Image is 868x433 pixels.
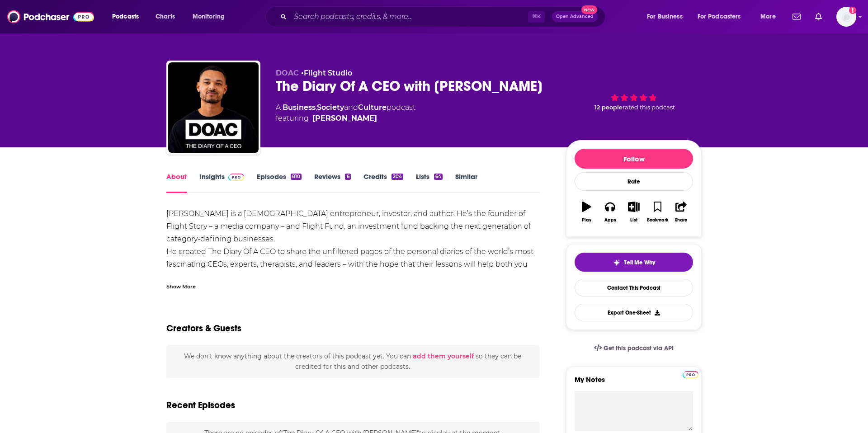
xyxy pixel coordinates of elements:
[199,172,244,193] a: InsightsPodchaser Pro
[698,10,741,23] span: For Podcasters
[575,375,693,391] label: My Notes
[575,304,693,321] button: Export One-Sheet
[760,10,776,23] span: More
[392,174,403,180] div: 204
[283,103,316,112] a: Business
[552,11,598,22] button: Open AdvancedNew
[358,103,387,112] a: Culture
[594,104,623,111] span: 12 people
[849,7,856,14] svg: Add a profile image
[413,353,474,360] button: add them yourself
[575,149,693,169] button: Follow
[316,103,317,112] span: ,
[274,6,614,27] div: Search podcasts, credits, & more...
[575,196,598,228] button: Play
[304,69,352,77] a: Flight Studio
[166,172,187,193] a: About
[276,102,415,124] div: A podcast
[566,69,702,125] div: 12 peoplerated this podcast
[582,217,591,223] div: Play
[416,172,443,193] a: Lists64
[528,11,545,23] span: ⌘ K
[150,9,180,24] a: Charts
[836,7,856,27] button: Show profile menu
[228,174,244,181] img: Podchaser Pro
[683,371,698,378] img: Podchaser Pro
[312,113,377,124] a: [PERSON_NAME]
[193,10,225,23] span: Monitoring
[345,174,350,180] div: 6
[623,104,675,111] span: rated this podcast
[112,10,139,23] span: Podcasts
[670,196,693,228] button: Share
[604,217,616,223] div: Apps
[317,103,344,112] a: Society
[434,174,443,180] div: 64
[692,9,754,24] button: open menu
[186,9,236,24] button: open menu
[556,14,594,19] span: Open Advanced
[301,69,352,77] span: •
[581,5,598,14] span: New
[587,337,681,359] a: Get this podcast via API
[675,217,687,223] div: Share
[647,217,668,223] div: Bookmark
[276,113,415,124] span: featuring
[7,8,94,25] img: Podchaser - Follow, Share and Rate Podcasts
[836,7,856,27] span: Logged in as Marketing09
[184,352,521,370] span: We don't know anything about the creators of this podcast yet . You can so they can be credited f...
[156,10,175,23] span: Charts
[166,400,235,411] h2: Recent Episodes
[789,9,804,24] a: Show notifications dropdown
[647,10,683,23] span: For Business
[106,9,151,24] button: open menu
[166,323,241,334] h2: Creators & Guests
[683,370,698,378] a: Pro website
[811,9,826,24] a: Show notifications dropdown
[290,9,528,24] input: Search podcasts, credits, & more...
[624,259,655,266] span: Tell Me Why
[575,253,693,272] button: tell me why sparkleTell Me Why
[622,196,646,228] button: List
[166,207,539,372] div: [PERSON_NAME] is a [DEMOGRAPHIC_DATA] entrepreneur, investor, and author. He’s the founder of Fli...
[836,7,856,27] img: User Profile
[630,217,637,223] div: List
[598,196,622,228] button: Apps
[754,9,787,24] button: open menu
[276,69,299,77] span: DOAC
[257,172,302,193] a: Episodes810
[314,172,350,193] a: Reviews6
[641,9,694,24] button: open menu
[575,172,693,191] div: Rate
[455,172,477,193] a: Similar
[613,259,620,266] img: tell me why sparkle
[646,196,669,228] button: Bookmark
[604,344,674,352] span: Get this podcast via API
[168,62,259,153] img: The Diary Of A CEO with Steven Bartlett
[291,174,302,180] div: 810
[344,103,358,112] span: and
[575,279,693,297] a: Contact This Podcast
[363,172,403,193] a: Credits204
